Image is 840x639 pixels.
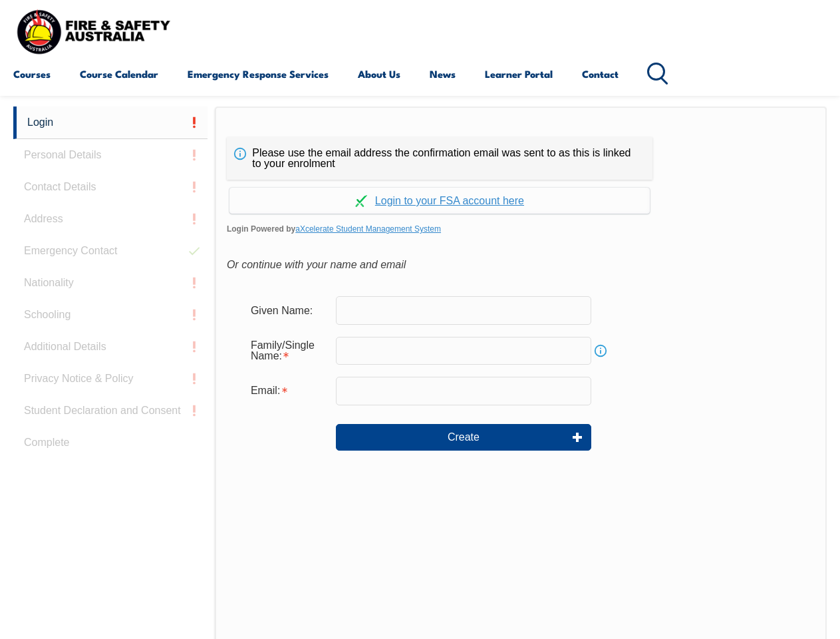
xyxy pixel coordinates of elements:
div: Email is required. [240,378,336,403]
a: News [430,58,456,90]
a: Contact [582,58,619,90]
a: Info [591,341,610,360]
div: Or continue with your name and email [227,255,815,275]
a: Login [13,106,208,139]
span: Login Powered by [227,219,815,239]
a: About Us [358,58,400,90]
a: Course Calendar [80,58,158,90]
img: Log in withaxcelerate [355,195,367,207]
a: aXcelerate Student Management System [295,224,441,234]
a: Courses [13,58,51,90]
a: Learner Portal [485,58,553,90]
button: Create [336,424,591,451]
div: Please use the email address the confirmation email was sent to as this is linked to your enrolment [227,137,652,180]
div: Family/Single Name is required. [240,333,336,369]
div: Given Name: [240,298,336,323]
a: Emergency Response Services [188,58,329,90]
